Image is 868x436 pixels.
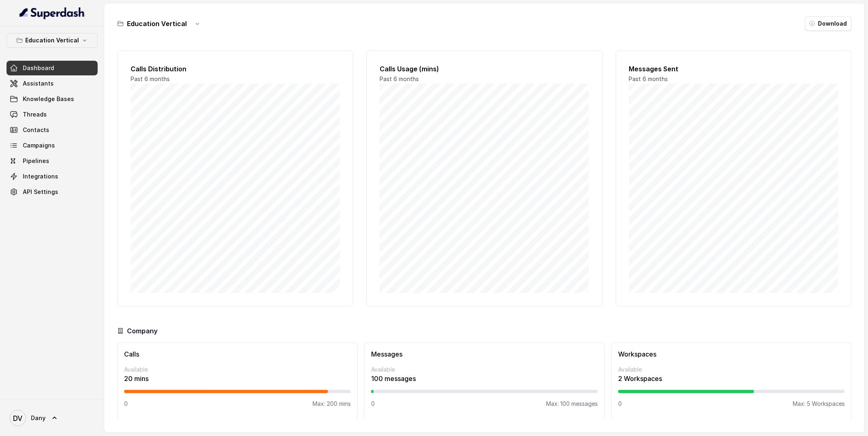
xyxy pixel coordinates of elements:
h3: Workspaces [618,349,845,359]
a: Integrations [7,169,98,184]
p: Education Vertical [25,35,79,45]
h2: Calls Usage (mins) [380,64,589,74]
p: Available [124,366,351,374]
p: 0 [618,400,622,408]
button: Education Vertical [7,33,98,48]
a: Assistants [7,76,98,91]
p: Max: 200 mins [313,400,351,408]
p: Max: 5 Workspaces [793,400,845,408]
a: Campaigns [7,138,98,153]
h3: Education Vertical [127,19,187,29]
p: 100 messages [371,374,598,383]
a: Threads [7,107,98,122]
span: Dany [31,414,46,422]
img: light.svg [20,7,85,20]
h3: Calls [124,349,351,359]
p: 0 [124,400,128,408]
span: API Settings [23,188,58,196]
h3: Messages [371,349,598,359]
span: Past 6 months [131,75,170,82]
h3: Company [127,326,157,336]
text: DV [13,414,23,423]
span: Integrations [23,172,58,181]
a: Contacts [7,123,98,137]
p: 0 [371,400,375,408]
span: Past 6 months [380,75,419,82]
p: Available [371,366,598,374]
h2: Messages Sent [629,64,838,74]
span: Campaigns [23,141,55,150]
span: Past 6 months [629,75,668,82]
span: Dashboard [23,64,54,72]
a: Dany [7,407,98,429]
h2: Calls Distribution [131,64,340,74]
p: 20 mins [124,374,351,383]
span: Threads [23,110,47,119]
span: Knowledge Bases [23,95,74,103]
a: Knowledge Bases [7,92,98,106]
span: Pipelines [23,157,49,165]
p: 2 Workspaces [618,374,845,383]
p: Max: 100 messages [546,400,598,408]
span: Assistants [23,79,54,88]
a: Dashboard [7,61,98,75]
span: Contacts [23,126,49,134]
button: Download [805,16,852,31]
p: Available [618,366,845,374]
a: API Settings [7,185,98,199]
a: Pipelines [7,154,98,168]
